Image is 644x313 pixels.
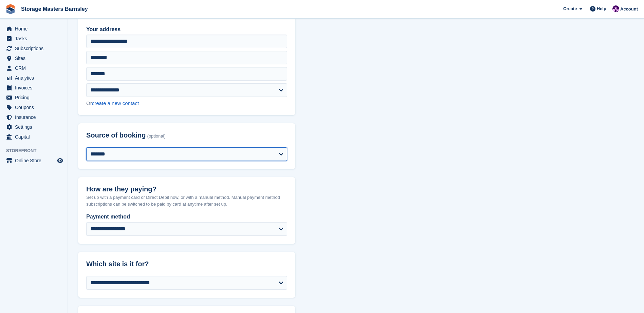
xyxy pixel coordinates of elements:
[15,93,56,102] span: Pricing
[92,100,139,106] a: create a new contact
[3,44,64,53] a: menu
[3,73,64,83] a: menu
[15,24,56,34] span: Home
[6,147,68,154] span: Storefront
[3,103,64,112] a: menu
[3,112,64,122] a: menu
[15,156,56,165] span: Online Store
[15,44,56,53] span: Subscriptions
[3,122,64,132] a: menu
[86,194,287,207] p: Set up with a payment card or Direct Debit now, or with a manual method. Manual payment method su...
[3,54,64,63] a: menu
[15,112,56,122] span: Insurance
[3,63,64,73] a: menu
[3,83,64,92] a: menu
[86,131,146,139] span: Source of booking
[597,5,606,12] span: Help
[18,3,91,15] a: Storage Masters Barnsley
[15,132,56,142] span: Capital
[15,103,56,112] span: Coupons
[3,34,64,43] a: menu
[3,24,64,34] a: menu
[3,156,64,165] a: menu
[3,93,64,102] a: menu
[563,5,577,12] span: Create
[15,34,56,43] span: Tasks
[56,156,64,165] a: Preview store
[3,132,64,142] a: menu
[15,122,56,132] span: Settings
[15,63,56,73] span: CRM
[5,4,16,14] img: stora-icon-8386f47178a22dfd0bd8f6a31ec36ba5ce8667c1dd55bd0f319d3a0aa187defe.svg
[86,185,287,193] h2: How are they paying?
[86,25,287,34] label: Your address
[15,54,56,63] span: Sites
[86,100,287,107] div: Or
[620,6,638,13] span: Account
[612,5,619,12] img: Louise Masters
[15,73,56,83] span: Analytics
[147,134,166,139] span: (optional)
[15,83,56,92] span: Invoices
[86,213,287,221] label: Payment method
[86,260,287,268] h2: Which site is it for?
